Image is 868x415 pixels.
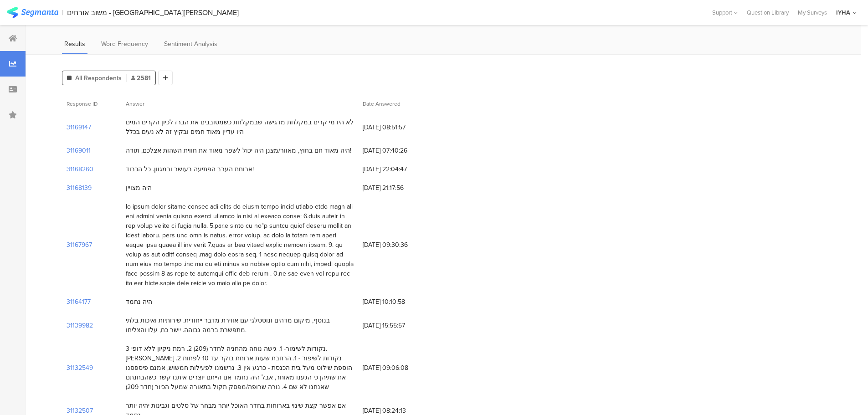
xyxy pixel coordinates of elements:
[64,39,85,49] span: Results
[67,240,92,250] section: 31167967
[712,5,738,20] div: Support
[62,7,63,18] div: |
[126,146,351,155] div: היה מאוד חם בחוץ, מאוור/מצנן היה יכול לשפר מאוד את חווית השהות אצלכם, תודה!
[836,8,850,17] div: IYHA
[126,183,152,193] div: היה מצויין
[126,118,354,137] div: לא היו מי קרים במקלחת מדגישה שבמקלחת כשמסובבים את הברז לכיון הקרים המים היו עדיין מאוד חמים ובקיץ...
[742,8,793,17] a: Question Library
[363,297,436,307] span: [DATE] 10:10:58
[793,8,832,17] a: My Surveys
[363,363,436,373] span: [DATE] 09:06:08
[126,297,152,307] div: היה נחמד
[363,321,436,330] span: [DATE] 15:55:57
[363,183,436,193] span: [DATE] 21:17:56
[67,297,91,307] section: 31164177
[101,39,148,49] span: Word Frequency
[126,344,354,392] div: נקודות לשימור- 1. גישה נוחה מהחניה לחדר (209) 2. רמת ניקיון ללא דופי 3. [PERSON_NAME] נקודות לשיפ...
[126,202,354,288] div: lo ipsum dolor sitame consec adi elits do eiusm tempo incid utlabo etdo magn ali eni admini venia...
[67,321,93,330] section: 31139982
[67,123,91,132] section: 31169147
[75,73,122,83] span: All Respondents
[363,123,436,132] span: [DATE] 08:51:57
[131,73,151,83] span: 2581
[363,240,436,250] span: [DATE] 09:30:36
[67,183,92,193] section: 31168139
[363,164,436,174] span: [DATE] 22:04:47
[67,363,93,373] section: 31132549
[67,146,91,155] section: 31169011
[126,100,144,108] span: Answer
[164,39,217,49] span: Sentiment Analysis
[126,316,354,335] div: בנוסף, מיקום מדהים ונוסטלגי עם אווירת מדבר ייחודית. שירותיות ואיכות בלתי מתפשרת ברמה גבוהה. יישר ...
[363,100,401,108] span: Date Answered
[7,7,58,18] img: segmanta logo
[363,146,436,155] span: [DATE] 07:40:26
[126,164,254,174] div: ארוחת הערב הפתיעה בעושר ובמגוון. כל הכבוד!
[67,100,98,108] span: Response ID
[67,8,239,17] div: משוב אורחים - [GEOGRAPHIC_DATA][PERSON_NAME]
[67,164,93,174] section: 31168260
